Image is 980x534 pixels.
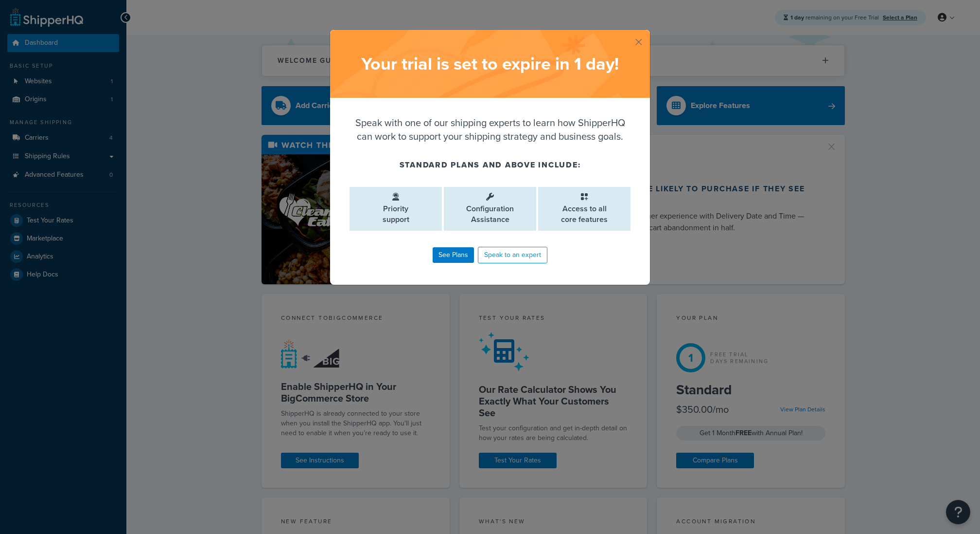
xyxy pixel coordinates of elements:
[444,187,536,231] li: Configuration Assistance
[340,54,640,74] h2: Your trial is set to expire in 1 day !
[433,247,474,263] a: See Plans
[350,187,442,231] li: Priority support
[350,159,630,171] h4: Standard plans and above include:
[350,116,630,143] p: Speak with one of our shipping experts to learn how ShipperHQ can work to support your shipping s...
[478,247,547,263] a: Speak to an expert
[538,187,630,231] li: Access to all core features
